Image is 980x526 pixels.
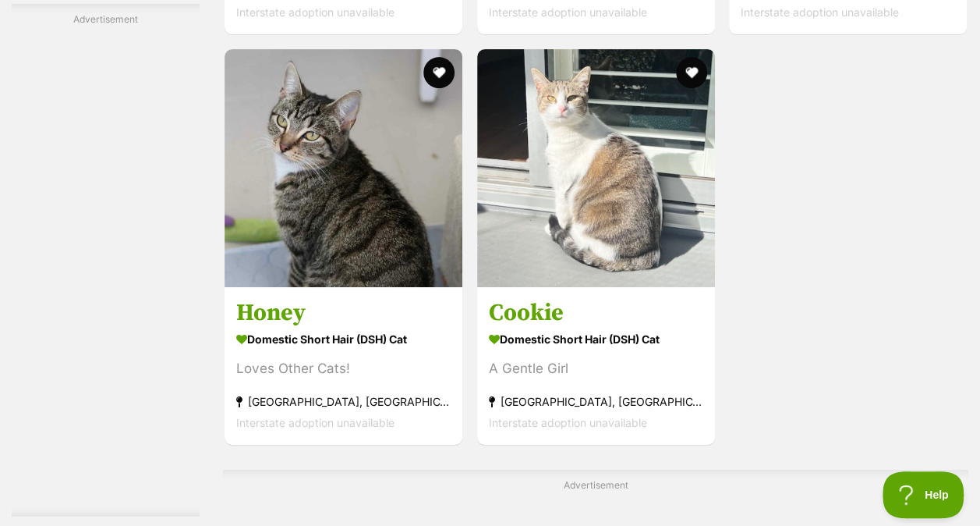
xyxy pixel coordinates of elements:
strong: Domestic Short Hair (DSH) Cat [236,328,451,350]
span: Interstate adoption unavailable [489,5,647,19]
strong: [GEOGRAPHIC_DATA], [GEOGRAPHIC_DATA] [236,391,451,412]
a: Cookie Domestic Short Hair (DSH) Cat A Gentle Girl [GEOGRAPHIC_DATA], [GEOGRAPHIC_DATA] Interstat... [477,286,715,445]
button: favourite [675,57,706,88]
span: Interstate adoption unavailable [489,416,647,429]
strong: [GEOGRAPHIC_DATA], [GEOGRAPHIC_DATA] [489,391,703,412]
span: Interstate adoption unavailable [741,5,899,19]
div: A Gentle Girl [489,358,703,379]
h3: Honey [236,298,451,328]
img: Honey - Domestic Short Hair (DSH) Cat [225,49,462,287]
img: Cookie - Domestic Short Hair (DSH) Cat [477,49,715,287]
h3: Cookie [489,298,703,328]
iframe: Advertisement [43,33,168,501]
a: Honey Domestic Short Hair (DSH) Cat Loves Other Cats! [GEOGRAPHIC_DATA], [GEOGRAPHIC_DATA] Inters... [225,286,462,445]
span: Interstate adoption unavailable [236,5,394,19]
div: Loves Other Cats! [236,358,451,379]
button: favourite [423,57,455,88]
div: Advertisement [12,4,200,517]
iframe: Help Scout Beacon - Open [883,471,964,518]
strong: Domestic Short Hair (DSH) Cat [489,328,703,350]
span: Interstate adoption unavailable [236,416,394,429]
